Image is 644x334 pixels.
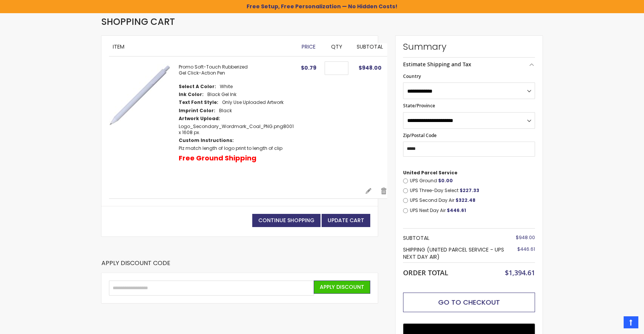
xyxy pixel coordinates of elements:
[410,197,535,203] label: UPS Second Day Air
[403,41,535,53] strong: Summary
[359,64,382,72] span: $948.00
[258,217,314,224] span: Continue Shopping
[179,108,215,114] dt: Imprint Color
[179,84,216,90] dt: Select A Color
[516,234,535,241] span: $948.00
[219,108,232,114] dd: Black
[320,283,364,291] span: Apply Discount
[179,99,218,105] dt: Text Font Style
[179,116,220,122] dt: Artwork Upload
[207,92,236,98] dd: Black Gel Ink
[357,43,383,50] span: Subtotal
[179,92,204,98] dt: Ink Color
[505,268,535,277] span: $1,394.61
[403,267,448,277] strong: Order Total
[179,145,282,151] dd: Plz match length of logo print to length of clip
[410,178,535,184] label: UPS Ground
[460,187,479,194] span: $227.33
[301,64,316,72] span: $0.79
[403,246,425,253] span: Shipping
[252,214,320,227] a: Continue Shopping
[109,64,179,180] a: Promo Soft-Touch Rubberized Gel Click-Action Pen-White
[403,169,457,176] span: United Parcel Service
[438,177,453,184] span: $0.00
[455,197,475,203] span: $322.48
[179,123,283,130] a: Logo_Secondary_Wordmark_Coal_PNG.png
[179,124,294,136] dd: 8001 x 1608 px.
[220,84,233,90] dd: White
[403,102,435,109] span: State/Province
[403,232,505,244] th: Subtotal
[624,316,638,328] a: Top
[322,214,370,227] button: Update Cart
[410,207,535,214] label: UPS Next Day Air
[179,154,256,163] p: Free Ground Shipping
[403,132,437,139] span: Zip/Postal Code
[222,99,284,105] dd: Only Use Uploaded Artwork
[101,259,170,273] strong: Apply Discount Code
[403,246,504,261] span: (United Parcel Service - UPS Next Day Air)
[331,43,342,50] span: Qty
[302,43,316,50] span: Price
[179,64,248,76] a: Promo Soft-Touch Rubberized Gel Click-Action Pen
[179,137,234,143] dt: Custom Instructions
[403,61,471,68] strong: Estimate Shipping and Tax
[410,188,535,194] label: UPS Three-Day Select
[447,207,466,214] span: $446.61
[109,64,171,126] img: Promo Soft-Touch Rubberized Gel Click-Action Pen-White
[113,43,124,50] span: Item
[517,246,535,252] span: $446.61
[438,297,500,307] span: Go to Checkout
[403,293,535,312] button: Go to Checkout
[101,15,175,28] span: Shopping Cart
[328,217,364,224] span: Update Cart
[403,73,421,79] span: Country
